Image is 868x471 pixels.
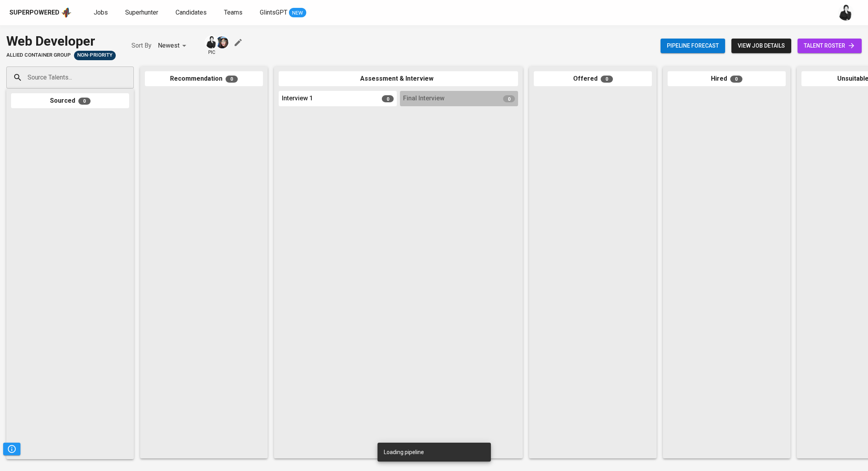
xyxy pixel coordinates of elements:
span: Jobs [94,9,108,16]
a: Superpoweredapp logo [9,7,72,18]
div: Pending Client’s Feedback, Sufficient Talents in Pipeline [74,51,116,60]
button: view job details [731,39,791,53]
a: Candidates [176,8,208,18]
span: 0 [382,95,394,102]
p: Sort By [131,41,152,50]
div: Assessment & Interview [279,71,518,87]
span: Non-Priority [74,52,116,59]
button: Open [130,77,131,78]
a: Jobs [94,8,109,18]
img: medwi@glints.com [205,36,218,48]
img: app logo [61,7,72,18]
a: Teams [224,8,244,18]
span: view job details [738,41,785,51]
div: Newest [158,39,189,53]
span: GlintsGPT [260,9,287,16]
a: Superhunter [125,8,160,18]
span: Superhunter [125,9,158,16]
div: Loading pipeline [384,445,424,459]
button: Pipeline Triggers [3,443,20,455]
span: talent roster [804,41,855,51]
p: Newest [158,41,180,50]
span: Pipeline forecast [667,41,719,51]
span: Teams [224,9,242,16]
span: Allied Container Group [6,52,71,59]
div: Recommendation [145,71,263,87]
div: Offered [534,71,652,87]
button: Pipeline forecast [661,39,725,53]
div: pic [205,35,218,56]
div: Sourced [11,93,129,109]
span: NEW [289,9,306,17]
span: Candidates [176,9,207,16]
div: Web Developer [6,31,116,51]
span: 0 [730,76,742,83]
div: Superpowered [9,8,59,17]
a: GlintsGPT NEW [260,8,306,18]
img: medwi@glints.com [838,5,854,20]
img: diazagista@glints.com [216,36,228,48]
span: Interview 1 [282,94,313,103]
span: Final Interview [403,94,444,103]
span: 0 [503,95,515,102]
span: 0 [601,76,613,83]
a: talent roster [798,39,862,53]
div: Hired [668,71,786,87]
span: 0 [78,98,91,105]
span: 0 [226,76,238,83]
